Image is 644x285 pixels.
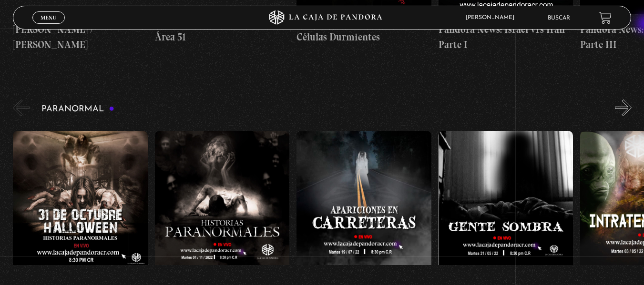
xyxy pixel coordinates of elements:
h3: Paranormal [41,105,114,114]
span: Menu [41,15,56,20]
button: Next [615,99,632,116]
h4: Pandora News: Israel vrs Irán Parte I [439,22,573,52]
a: View your shopping cart [599,11,612,24]
h4: [PERSON_NAME] / [PERSON_NAME] [13,22,148,52]
span: [PERSON_NAME] [461,15,524,20]
button: Previous [13,99,30,116]
h4: Células Durmientes [296,29,431,45]
h4: Área 51 [155,29,290,45]
span: Cerrar [37,23,60,29]
a: Buscar [548,15,570,21]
